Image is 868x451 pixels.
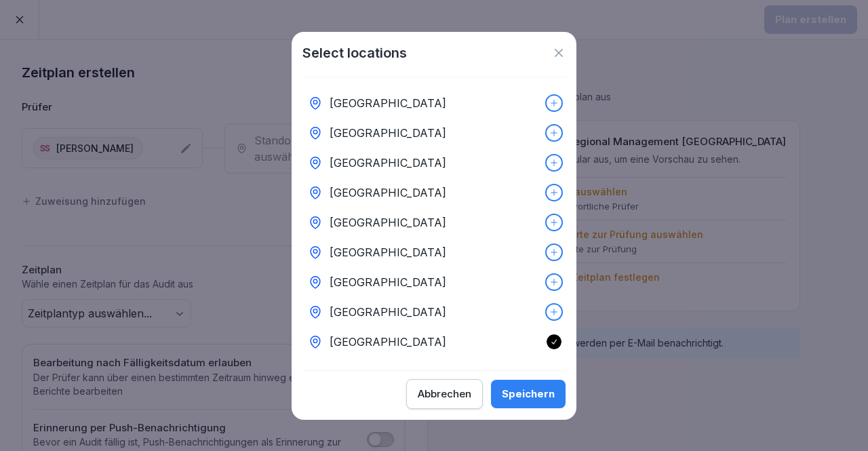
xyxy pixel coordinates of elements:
[502,387,555,401] div: Speichern
[330,125,446,141] p: [GEOGRAPHIC_DATA]
[330,95,446,111] p: [GEOGRAPHIC_DATA]
[418,387,471,401] div: Abbrechen
[330,184,446,201] p: [GEOGRAPHIC_DATA]
[491,380,566,408] button: Speichern
[302,43,407,63] h1: Select locations
[330,155,446,171] p: [GEOGRAPHIC_DATA]
[406,379,483,409] button: Abbrechen
[330,304,446,320] p: [GEOGRAPHIC_DATA]
[330,244,446,260] p: [GEOGRAPHIC_DATA]
[330,334,446,350] p: [GEOGRAPHIC_DATA]
[330,274,446,290] p: [GEOGRAPHIC_DATA]
[330,214,446,231] p: [GEOGRAPHIC_DATA]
